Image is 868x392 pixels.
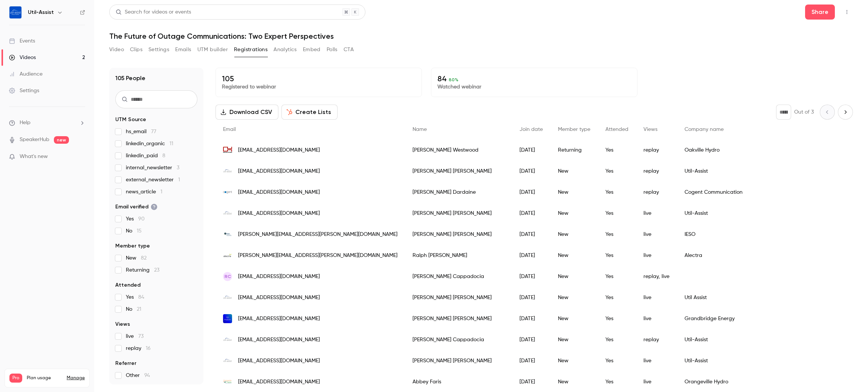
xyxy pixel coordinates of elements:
[636,140,677,161] div: replay
[437,74,631,83] p: 84
[9,6,21,18] img: Util-Assist
[685,127,724,132] span: Company name
[27,375,62,381] span: Plan usage
[126,372,150,379] span: Other
[223,356,232,365] img: util-assist.com
[126,176,180,184] span: external_newsletter
[223,146,232,155] img: oakvillehydro.com
[223,251,232,260] img: alectrautilities.com
[274,44,297,56] button: Analytics
[405,308,512,329] div: [PERSON_NAME] [PERSON_NAME]
[598,329,636,350] div: Yes
[160,189,162,194] span: 1
[177,165,179,170] span: 3
[643,127,657,132] span: Views
[636,245,677,266] div: live
[126,345,151,352] span: replay
[115,321,130,328] span: Views
[126,254,147,262] span: New
[512,140,550,161] div: [DATE]
[598,350,636,371] div: Yes
[512,203,550,224] div: [DATE]
[303,44,321,56] button: Embed
[223,314,232,323] img: grandbridgeenergy.com
[154,267,159,273] span: 23
[281,105,338,120] button: Create Lists
[223,377,232,386] img: orangevillehydro.on.ca
[178,177,180,182] span: 1
[223,188,232,197] img: cogentco.com
[238,273,320,281] span: [EMAIL_ADDRESS][DOMAIN_NAME]
[238,252,397,260] span: [PERSON_NAME][EMAIL_ADDRESS][PERSON_NAME][DOMAIN_NAME]
[794,108,814,116] p: Out of 3
[175,44,191,56] button: Emails
[327,44,338,56] button: Polls
[126,140,173,147] span: linkedin_organic
[405,329,512,350] div: [PERSON_NAME] Cappadocia
[138,334,144,339] span: 73
[126,266,159,274] span: Returning
[223,230,232,239] img: ieso.ca
[598,308,636,329] div: Yes
[126,215,145,223] span: Yes
[9,54,36,61] div: Videos
[636,350,677,371] div: live
[115,360,136,367] span: Referrer
[405,203,512,224] div: [PERSON_NAME] [PERSON_NAME]
[9,37,35,45] div: Events
[126,152,165,160] span: linkedin_paid
[223,335,232,344] img: util-assist.com
[148,44,169,56] button: Settings
[598,266,636,287] div: Yes
[512,245,550,266] div: [DATE]
[141,255,147,261] span: 82
[115,116,197,379] section: facet-groups
[550,266,598,287] div: New
[405,140,512,161] div: [PERSON_NAME] Westwood
[109,44,124,56] button: Video
[9,119,85,127] li: help-dropdown-opener
[238,378,320,386] span: [EMAIL_ADDRESS][DOMAIN_NAME]
[116,8,191,16] div: Search for videos or events
[512,182,550,203] div: [DATE]
[238,294,320,302] span: [EMAIL_ADDRESS][DOMAIN_NAME]
[144,373,150,378] span: 94
[405,287,512,308] div: [PERSON_NAME] [PERSON_NAME]
[162,153,165,158] span: 8
[512,224,550,245] div: [DATE]
[512,350,550,371] div: [DATE]
[512,161,550,182] div: [DATE]
[115,242,150,250] span: Member type
[223,209,232,218] img: util-assist.com
[512,287,550,308] div: [DATE]
[222,83,416,91] p: Registered to webinar
[449,77,458,82] span: 80 %
[238,315,320,323] span: [EMAIL_ADDRESS][DOMAIN_NAME]
[138,216,145,222] span: 90
[550,182,598,203] div: New
[805,5,835,20] button: Share
[215,105,278,120] button: Download CSV
[109,32,853,41] h1: The Future of Outage Communications: Two Expert Perspectives
[138,295,144,300] span: 84
[238,146,320,154] span: [EMAIL_ADDRESS][DOMAIN_NAME]
[598,287,636,308] div: Yes
[550,350,598,371] div: New
[598,245,636,266] div: Yes
[67,375,85,381] a: Manage
[598,203,636,224] div: Yes
[20,136,49,144] a: SpeakerHub
[512,266,550,287] div: [DATE]
[115,74,145,83] h1: 105 People
[20,119,31,127] span: Help
[520,127,543,132] span: Join date
[405,245,512,266] div: Ralph [PERSON_NAME]
[137,228,142,234] span: 15
[558,127,590,132] span: Member type
[636,308,677,329] div: live
[130,44,142,56] button: Clips
[238,231,397,239] span: [PERSON_NAME][EMAIL_ADDRESS][PERSON_NAME][DOMAIN_NAME]
[223,167,232,176] img: util-assist.com
[238,336,320,344] span: [EMAIL_ADDRESS][DOMAIN_NAME]
[9,374,22,383] span: Pro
